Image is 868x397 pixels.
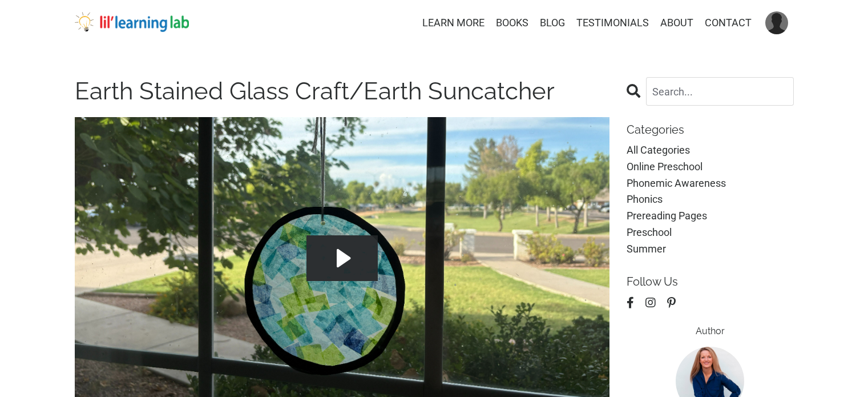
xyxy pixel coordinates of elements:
a: online preschool [627,159,794,175]
h1: Earth Stained Glass Craft/Earth Suncatcher [75,77,610,106]
a: phonemic awareness [627,175,794,192]
a: All Categories [627,142,794,159]
img: User Avatar [765,11,788,34]
a: BOOKS [496,15,528,31]
a: prereading pages [627,208,794,224]
h6: Author [627,326,794,336]
a: summer [627,241,794,258]
a: CONTACT [705,15,752,31]
p: Follow Us [627,275,794,288]
input: Search... [646,77,794,106]
p: Categories [627,123,794,137]
a: BLOG [540,15,565,31]
a: preschool [627,224,794,241]
a: TESTIMONIALS [576,15,649,31]
button: Play Video: file-uploads/sites/2147505858/video/f5e87f2-656f-811-b2e4-ba4cb78c3241_Earth_Stained_... [306,235,378,281]
a: ABOUT [660,15,693,31]
img: lil' learning lab [75,12,189,33]
a: phonics [627,191,794,208]
a: LEARN MORE [422,15,485,31]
